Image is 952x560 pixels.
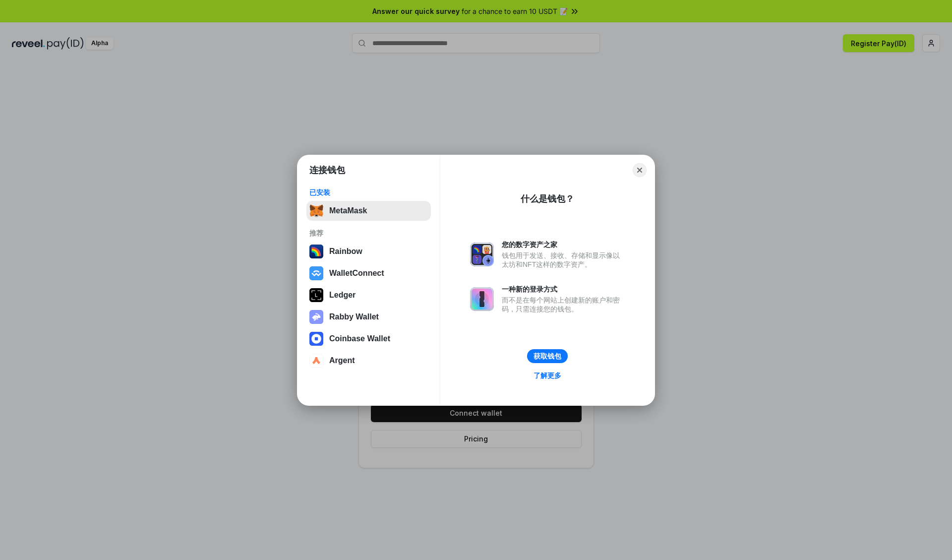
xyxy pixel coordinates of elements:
[306,201,431,221] button: MetaMask
[502,251,625,269] div: 钱包用于发送、接收、存储和显示像以太坊和NFT这样的数字资产。
[309,204,323,218] img: svg+xml,%3Csvg%20fill%3D%22none%22%20height%3D%2233%22%20viewBox%3D%220%200%2035%2033%22%20width%...
[309,245,323,258] img: svg+xml,%3Csvg%20width%3D%22120%22%20height%3D%22120%22%20viewBox%3D%220%200%20120%20120%22%20fil...
[470,287,494,311] img: svg+xml,%3Csvg%20xmlns%3D%22http%3A%2F%2Fwww.w3.org%2F2000%2Fsvg%22%20fill%3D%22none%22%20viewBox...
[527,349,568,363] button: 获取钱包
[528,369,567,382] a: 了解更多
[309,229,428,238] div: 推荐
[309,310,323,324] img: svg+xml,%3Csvg%20xmlns%3D%22http%3A%2F%2Fwww.w3.org%2F2000%2Fsvg%22%20fill%3D%22none%22%20viewBox...
[306,242,431,261] button: Rainbow
[502,285,625,294] div: 一种新的登录方式
[306,307,431,327] button: Rabby Wallet
[309,288,323,302] img: svg+xml,%3Csvg%20xmlns%3D%22http%3A%2F%2Fwww.w3.org%2F2000%2Fsvg%22%20width%3D%2228%22%20height%3...
[329,206,367,215] div: MetaMask
[633,163,647,177] button: Close
[309,188,428,197] div: 已安装
[306,329,431,349] button: Coinbase Wallet
[329,356,355,365] div: Argent
[470,243,494,266] img: svg+xml,%3Csvg%20xmlns%3D%22http%3A%2F%2Fwww.w3.org%2F2000%2Fsvg%22%20fill%3D%22none%22%20viewBox...
[502,240,625,249] div: 您的数字资产之家
[309,266,323,280] img: svg+xml,%3Csvg%20width%3D%2228%22%20height%3D%2228%22%20viewBox%3D%220%200%2028%2028%22%20fill%3D...
[309,354,323,368] img: svg+xml,%3Csvg%20width%3D%2228%22%20height%3D%2228%22%20viewBox%3D%220%200%2028%2028%22%20fill%3D...
[329,269,384,278] div: WalletConnect
[309,164,345,176] h1: 连接钱包
[521,193,574,205] div: 什么是钱包？
[329,291,356,300] div: Ledger
[502,296,625,313] div: 而不是在每个网站上创建新的账户和密码，只需连接您的钱包。
[329,312,379,321] div: Rabby Wallet
[534,371,561,380] div: 了解更多
[306,285,431,305] button: Ledger
[329,334,390,343] div: Coinbase Wallet
[534,352,561,361] div: 获取钱包
[309,332,323,346] img: svg+xml,%3Csvg%20width%3D%2228%22%20height%3D%2228%22%20viewBox%3D%220%200%2028%2028%22%20fill%3D...
[306,263,431,283] button: WalletConnect
[306,351,431,371] button: Argent
[329,247,362,256] div: Rainbow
